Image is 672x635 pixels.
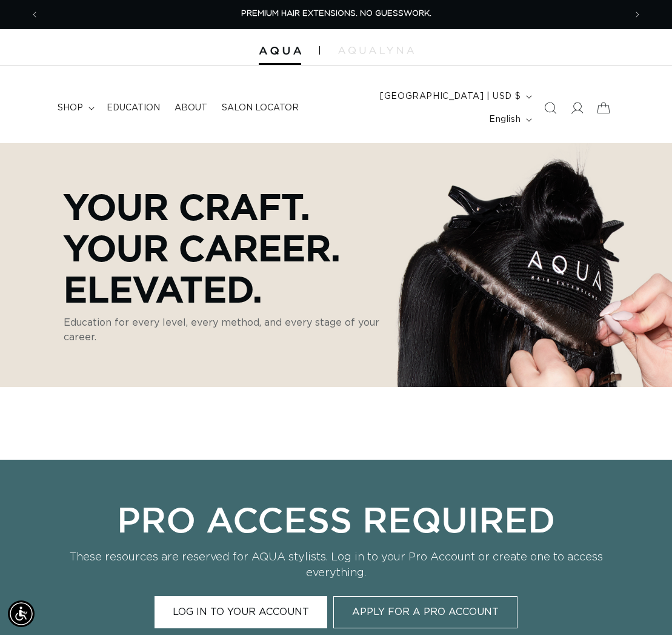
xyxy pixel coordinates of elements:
[222,102,299,113] span: Salon Locator
[624,3,651,26] button: Next announcement
[64,186,409,309] p: Your Craft. Your Career. Elevated.
[175,102,207,113] span: About
[58,549,614,581] p: These resources are reserved for AQUA stylists. Log in to your Pro Account or create one to acces...
[50,95,99,121] summary: shop
[338,47,414,54] img: aqualyna.com
[215,95,306,121] a: Salon Locator
[373,85,537,108] button: [GEOGRAPHIC_DATA] | USD $
[489,113,521,126] span: English
[64,315,409,344] p: Education for every level, every method, and every stage of your career.
[21,3,48,26] button: Previous announcement
[241,10,431,18] span: PREMIUM HAIR EXTENSIONS. NO GUESSWORK.
[333,596,517,628] a: Apply for a Pro Account
[482,108,537,131] button: English
[58,499,614,540] p: Pro Access Required
[107,102,160,113] span: Education
[167,95,215,121] a: About
[537,95,564,121] summary: Search
[155,596,327,628] a: Log In to Your Account
[58,102,83,113] span: shop
[380,90,521,103] span: [GEOGRAPHIC_DATA] | USD $
[99,95,167,121] a: Education
[8,600,35,627] div: Accessibility Menu
[259,47,301,55] img: Aqua Hair Extensions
